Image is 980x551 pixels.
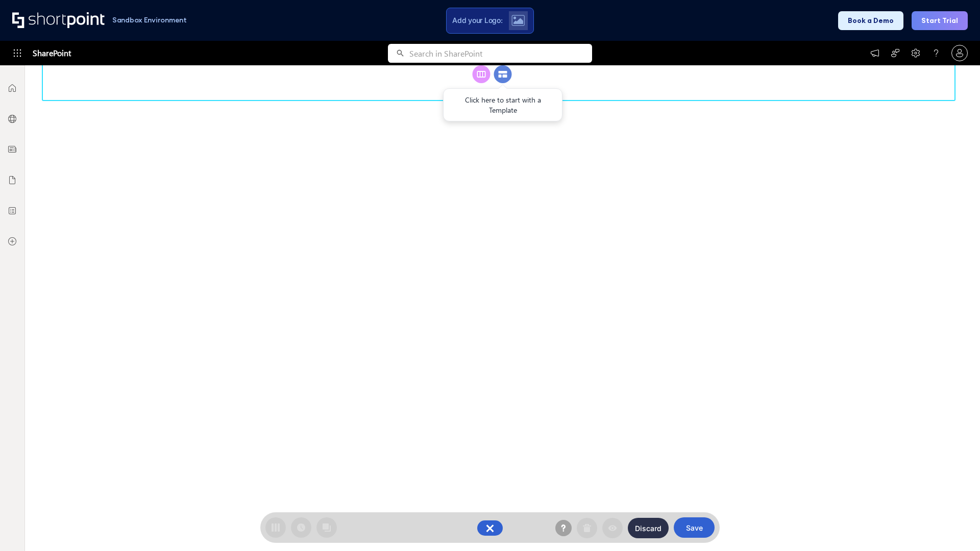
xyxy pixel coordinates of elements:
button: Book a Demo [838,11,903,30]
button: Start Trial [912,11,968,30]
img: Upload logo [511,15,525,26]
h1: Sandbox Environment [112,17,187,23]
button: Discard [628,518,669,538]
span: Add your Logo: [452,16,502,25]
button: Save [674,517,715,538]
iframe: Chat Widget [929,502,980,551]
input: Search in SharePoint [409,44,592,63]
span: SharePoint [33,41,71,65]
